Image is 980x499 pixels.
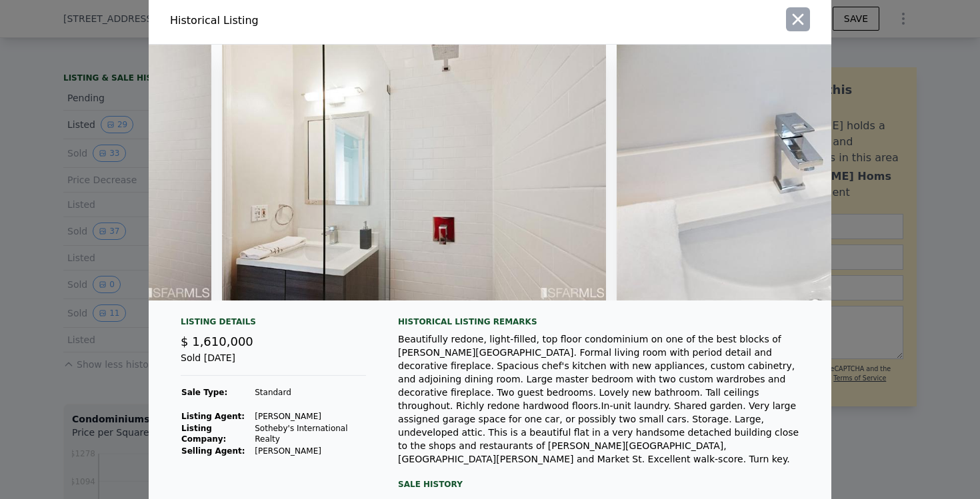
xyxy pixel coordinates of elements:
[222,45,606,300] img: Property Img
[170,13,485,29] div: Historical Listing
[254,445,366,457] td: [PERSON_NAME]
[254,386,366,398] td: Standard
[181,424,226,444] strong: Listing Company:
[398,316,810,327] div: Historical Listing remarks
[181,388,227,397] strong: Sale Type:
[181,316,366,332] div: Listing Details
[254,422,366,445] td: Sotheby's International Realty
[398,476,810,492] div: Sale History
[181,446,245,456] strong: Selling Agent:
[398,332,810,466] div: Beautifully redone, light-filled, top floor condominium on one of the best blocks of [PERSON_NAME...
[254,410,366,422] td: [PERSON_NAME]
[181,351,366,376] div: Sold [DATE]
[181,334,253,348] span: $ 1,610,000
[181,412,245,421] strong: Listing Agent:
